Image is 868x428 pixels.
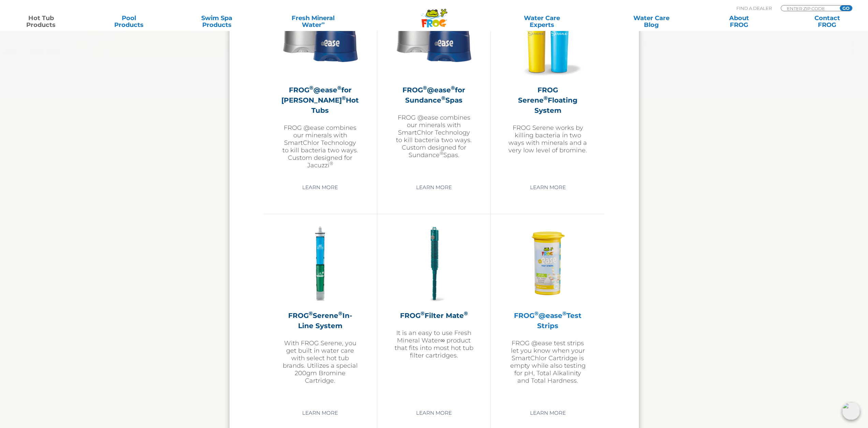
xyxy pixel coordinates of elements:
sup: ® [342,94,346,101]
p: It is an easy to use Fresh Mineral Water∞ product that fits into most hot tub filter cartridges. [394,329,473,359]
p: FROG @ease test strips let you know when your SmartChlor Cartridge is empty while also testing fo... [508,339,587,384]
h2: FROG @ease for Sundance Spas [394,85,473,105]
a: Learn More [408,181,459,193]
a: ContactFROG [793,15,861,28]
sup: ® [309,84,313,91]
h2: FROG @ease for [PERSON_NAME] Hot Tubs [281,85,360,115]
h2: FROG Filter Mate [394,310,473,320]
a: Water CareExperts [486,15,598,28]
sup: ® [420,310,424,316]
a: Fresh MineralWater∞ [270,15,356,28]
p: With FROG Serene, you get built in water care with select hot tub brands. Utilizes a special 200g... [281,339,360,384]
sup: ® [534,310,539,316]
sup: ® [441,94,445,101]
img: FROG-@ease-TS-Bottle-300x300.png [508,224,587,303]
sup: ® [309,310,313,316]
a: Water CareBlog [617,15,685,28]
h2: FROG Serene Floating System [508,85,587,115]
a: FROG®Serene®In-Line SystemWith FROG Serene, you get built in water care with select hot tub brand... [281,224,360,401]
p: Find A Dealer [736,5,772,11]
p: FROG @ease combines our minerals with SmartChlor Technology to kill bacteria two ways. Custom des... [394,113,473,158]
sup: ® [439,150,443,155]
sup: ∞ [321,20,325,26]
a: Learn More [522,181,573,193]
sup: ® [464,310,468,316]
img: openIcon [842,402,860,420]
a: PoolProducts [95,15,163,28]
a: Hot TubProducts [7,15,75,28]
p: FROG @ease combines our minerals with SmartChlor Technology to kill bacteria two ways. Custom des... [281,124,360,169]
input: Zip Code Form [786,5,832,11]
sup: ® [337,84,341,91]
a: Learn More [522,407,573,419]
a: Learn More [294,181,346,193]
sup: ® [451,84,455,91]
a: Learn More [408,407,459,419]
sup: ® [562,310,567,316]
sup: ® [423,84,427,91]
a: FROG®@ease®Test StripsFROG @ease test strips let you know when your SmartChlor Cartridge is empty... [508,224,587,401]
sup: ® [544,94,548,101]
img: hot-tub-product-filter-frog-300x300.png [394,224,473,303]
a: FROG®Filter Mate®It is an easy to use Fresh Mineral Water∞ product that fits into most hot tub fi... [394,224,473,401]
sup: ® [338,310,342,316]
a: Learn More [294,407,346,419]
h2: FROG Serene In-Line System [281,310,360,331]
h2: FROG @ease Test Strips [508,310,587,331]
input: GO [840,5,852,11]
p: FROG Serene works by killing bacteria in two ways with minerals and a very low level of bromine. [508,124,587,154]
a: AboutFROG [705,15,773,28]
a: Swim SpaProducts [182,15,251,28]
img: serene-inline-300x300.png [281,224,360,303]
sup: ® [329,160,333,166]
